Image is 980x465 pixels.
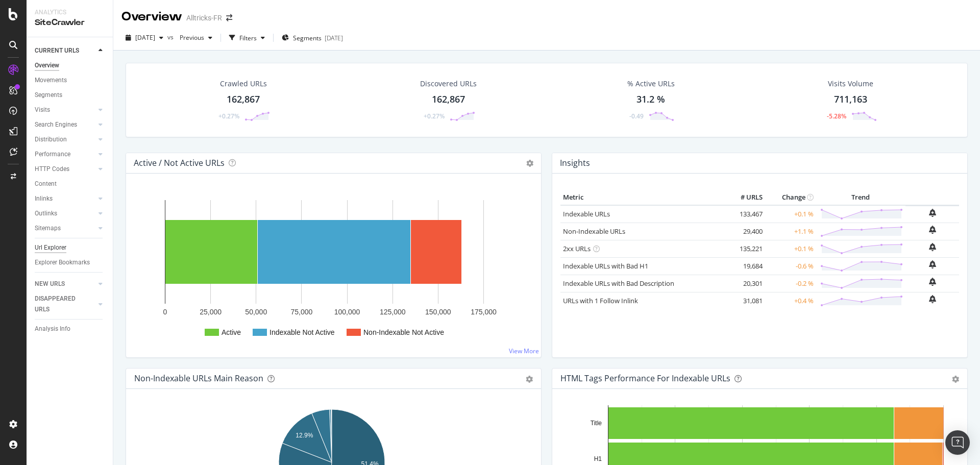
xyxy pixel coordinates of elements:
div: 711,163 [834,93,867,106]
div: Movements [35,75,67,86]
div: Visits Volume [828,79,873,89]
div: Visits [35,105,50,115]
div: bell-plus [929,295,936,303]
div: HTML Tags Performance for Indexable URLs [560,373,730,383]
a: Segments [35,90,106,101]
td: +1.1 % [765,223,816,240]
td: 29,400 [724,223,765,240]
text: 150,000 [425,308,451,316]
div: Overview [35,60,59,71]
th: Metric [560,190,724,205]
a: Outlinks [35,208,95,219]
div: arrow-right-arrow-left [226,14,232,21]
div: +0.27% [424,112,445,120]
text: H1 [594,455,602,462]
div: 31.2 % [636,93,665,106]
div: -5.28% [827,112,846,120]
div: Filters [239,34,257,42]
div: NEW URLS [35,279,65,289]
a: Inlinks [35,193,95,204]
div: Search Engines [35,119,77,130]
td: +0.1 % [765,205,816,223]
td: 135,221 [724,240,765,257]
a: URLs with 1 Follow Inlink [563,296,638,305]
div: Performance [35,149,70,160]
a: Analysis Info [35,324,106,334]
span: Segments [293,34,322,42]
td: 133,467 [724,205,765,223]
div: 162,867 [227,93,260,106]
div: Inlinks [35,193,53,204]
div: [DATE] [325,34,343,42]
h4: Insights [560,156,590,170]
a: Sitemaps [35,223,95,234]
a: Non-Indexable URLs [563,227,625,236]
div: Alltricks-FR [186,13,222,23]
span: 2025 Oct. 6th [135,33,155,42]
div: bell-plus [929,260,936,268]
a: View More [509,347,539,355]
span: vs [167,33,176,41]
div: bell-plus [929,226,936,234]
text: 12.9% [296,432,313,439]
text: 25,000 [200,308,222,316]
text: Non-Indexable Not Active [363,328,444,336]
td: 31,081 [724,292,765,309]
a: DISAPPEARED URLS [35,293,95,315]
a: Indexable URLs [563,209,610,218]
text: 175,000 [471,308,497,316]
h4: Active / Not Active URLs [134,156,225,170]
div: HTTP Codes [35,164,69,175]
a: NEW URLS [35,279,95,289]
div: Explorer Bookmarks [35,257,90,268]
div: Non-Indexable URLs Main Reason [134,373,263,383]
button: Filters [225,30,269,46]
text: 125,000 [380,308,406,316]
div: Sitemaps [35,223,61,234]
th: Trend [816,190,905,205]
a: HTTP Codes [35,164,95,175]
a: Indexable URLs with Bad Description [563,279,674,288]
a: Content [35,179,106,189]
div: Distribution [35,134,67,145]
a: Url Explorer [35,242,106,253]
th: # URLS [724,190,765,205]
div: Crawled URLs [220,79,267,89]
a: Search Engines [35,119,95,130]
td: +0.1 % [765,240,816,257]
button: Segments[DATE] [278,30,347,46]
div: bell-plus [929,278,936,286]
text: 75,000 [291,308,313,316]
text: Indexable Not Active [269,328,335,336]
div: SiteCrawler [35,17,105,29]
div: Outlinks [35,208,57,219]
a: Movements [35,75,106,86]
button: [DATE] [121,30,167,46]
td: 20,301 [724,275,765,292]
a: 2xx URLs [563,244,591,253]
div: DISAPPEARED URLS [35,293,86,315]
span: Previous [176,33,204,42]
a: Distribution [35,134,95,145]
div: bell-plus [929,243,936,251]
div: % Active URLs [627,79,675,89]
div: Url Explorer [35,242,66,253]
div: Overview [121,8,182,26]
a: Explorer Bookmarks [35,257,106,268]
button: Previous [176,30,216,46]
text: 0 [163,308,167,316]
td: +0.4 % [765,292,816,309]
text: Title [591,420,602,427]
div: gear [526,376,533,383]
a: Overview [35,60,106,71]
div: -0.49 [629,112,644,120]
a: Indexable URLs with Bad H1 [563,261,648,271]
div: Content [35,179,57,189]
a: CURRENT URLS [35,45,95,56]
td: 19,684 [724,257,765,275]
div: gear [952,376,959,383]
div: bell-plus [929,209,936,217]
svg: A chart. [134,190,533,349]
th: Change [765,190,816,205]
